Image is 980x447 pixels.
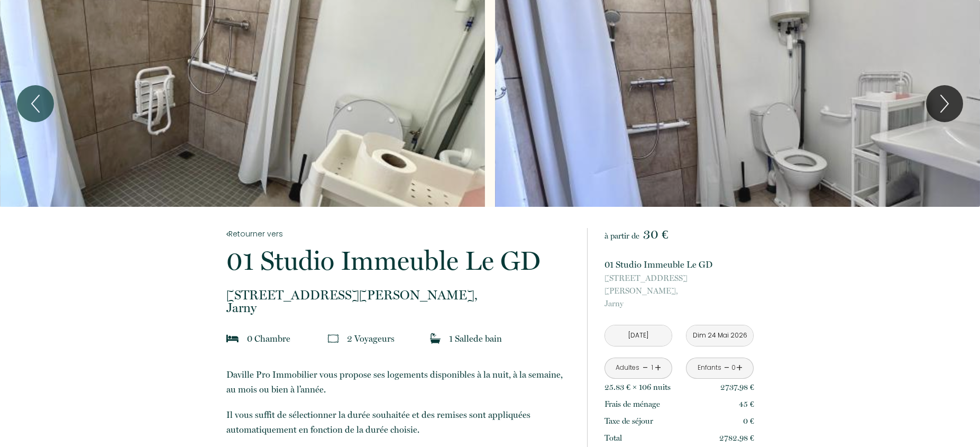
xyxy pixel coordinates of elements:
p: Jarny [605,272,754,310]
span: s [391,333,395,344]
div: Adultes [616,363,639,373]
p: 25.83 € × 106 nuit [605,381,671,394]
span: [STREET_ADDRESS][PERSON_NAME], [226,289,573,302]
button: Next [926,85,963,122]
a: + [736,360,743,376]
div: 0 [731,363,736,373]
button: Previous [17,85,54,122]
input: Départ [686,325,753,346]
img: guests [328,333,338,344]
p: 1 Salle de bain [449,331,502,346]
div: 1 [649,363,655,373]
p: 01 Studio Immeuble Le GD [226,248,573,274]
p: 45 € [739,398,754,410]
p: 2782.98 € [719,432,754,444]
input: Arrivée [605,325,672,346]
a: Retourner vers [226,228,573,240]
p: Il vous suffit de sélectionner la durée souhaitée et des remises sont appliquées automatiquement ... [226,407,573,437]
a: + [655,360,661,376]
p: 01 Studio Immeuble Le GD [605,257,754,272]
p: 2737.98 € [720,381,754,394]
p: Taxe de séjour [605,415,653,427]
p: Daville Pro Immobilier vous propose ses logements disponibles à la nuit, à la semaine, au mois ou... [226,367,573,397]
p: 0 € [743,415,754,427]
a: - [643,360,648,376]
p: Jarny [226,289,573,314]
a: - [724,360,730,376]
p: Frais de ménage [605,398,660,410]
p: Total [605,432,622,444]
span: [STREET_ADDRESS][PERSON_NAME], [605,272,754,297]
span: à partir de [605,231,639,241]
p: 2 Voyageur [347,331,395,346]
span: 30 € [643,227,668,242]
span: s [667,382,671,392]
div: Enfants [698,363,721,373]
p: 0 Chambre [247,331,290,346]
